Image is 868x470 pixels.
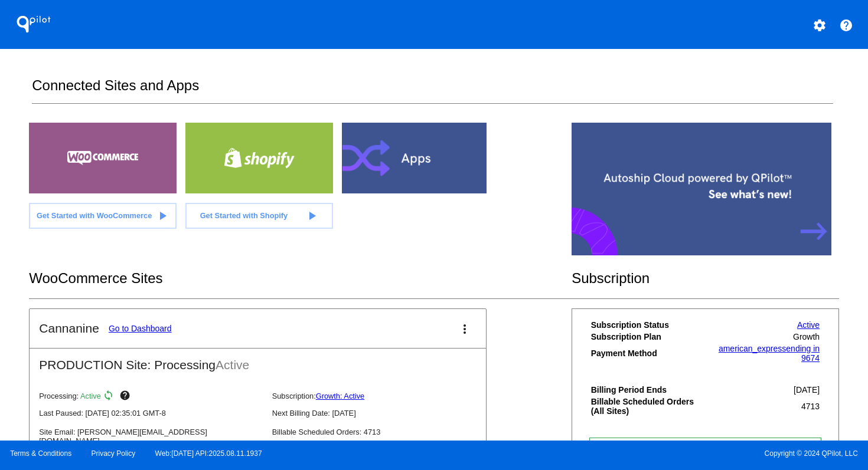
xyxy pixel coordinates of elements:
h2: Connected Sites and Apps [32,77,833,104]
mat-icon: sync [103,390,117,404]
mat-icon: more_vert [458,322,472,336]
a: Web:[DATE] API:2025.08.11.1937 [155,449,262,458]
p: Billable Scheduled Orders: 4713 [272,428,495,436]
p: Next Billing Date: [DATE] [272,409,495,418]
span: [DATE] [794,385,820,395]
span: Growth [793,332,820,341]
th: Billable Scheduled Orders (All Sites) [590,396,706,416]
a: Get Started with Shopify [185,203,333,229]
p: Last Paused: [DATE] 02:35:01 GMT-8 [39,409,262,418]
h2: PRODUCTION Site: Processing [30,349,486,372]
h2: Cannanine [39,321,99,336]
span: Get Started with Shopify [200,211,288,220]
span: Active [216,358,249,372]
th: Payment Method [590,343,706,363]
mat-icon: play_arrow [155,209,169,223]
a: Growth: Active [316,392,365,400]
a: Get Started with WooCommerce [29,203,177,229]
p: Subscription: [272,392,495,400]
a: Go to Dashboard [109,324,172,333]
th: Subscription Status [590,320,706,330]
mat-icon: settings [812,18,827,32]
a: Active [797,320,820,330]
mat-icon: help [119,390,133,404]
th: Subscription Plan [590,331,706,342]
h2: Subscription [572,270,839,287]
p: Site Email: [PERSON_NAME][EMAIL_ADDRESS][DOMAIN_NAME] [39,428,262,445]
span: Active [80,392,101,400]
h1: QPilot [10,12,57,36]
span: 4713 [801,402,820,411]
span: Copyright © 2024 QPilot, LLC [444,449,858,458]
h2: WooCommerce Sites [29,270,572,287]
a: Privacy Policy [92,449,136,458]
a: Terms & Conditions [10,449,71,458]
p: Processing: [39,390,262,404]
mat-icon: help [839,18,853,32]
span: Get Started with WooCommerce [37,211,152,220]
span: american_express [719,344,786,353]
mat-icon: play_arrow [305,209,319,223]
a: american_expressending in 9674 [719,344,820,363]
th: Billing Period Ends [590,384,706,395]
